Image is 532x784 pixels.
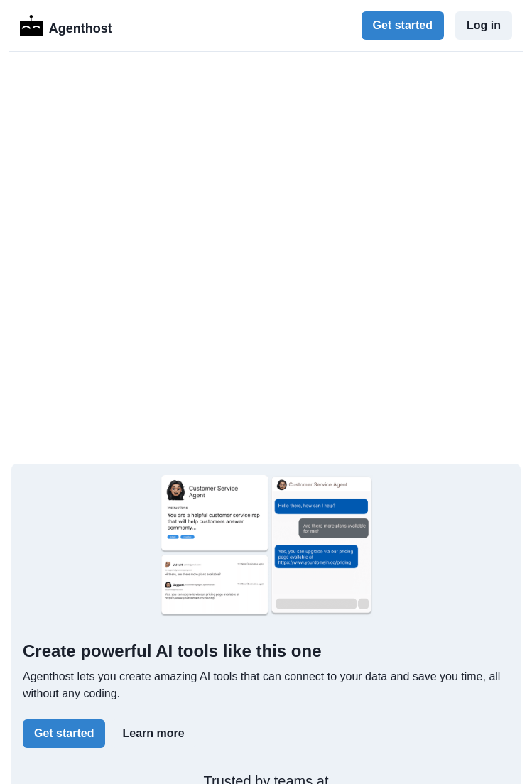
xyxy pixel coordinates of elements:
button: Get started [23,719,105,748]
p: Agenthost [49,13,112,38]
h2: Create powerful AI tools like this one [23,640,509,663]
a: LogoAgenthost [20,13,112,38]
img: Agenthost.ai [160,475,373,617]
button: Learn more [111,719,195,748]
button: Log in [455,11,512,40]
iframe: Review Generator [11,80,521,435]
p: Agenthost lets you create amazing AI tools that can connect to your data and save you time, all w... [23,668,509,702]
img: Logo [20,15,43,36]
button: Get started [362,11,444,40]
